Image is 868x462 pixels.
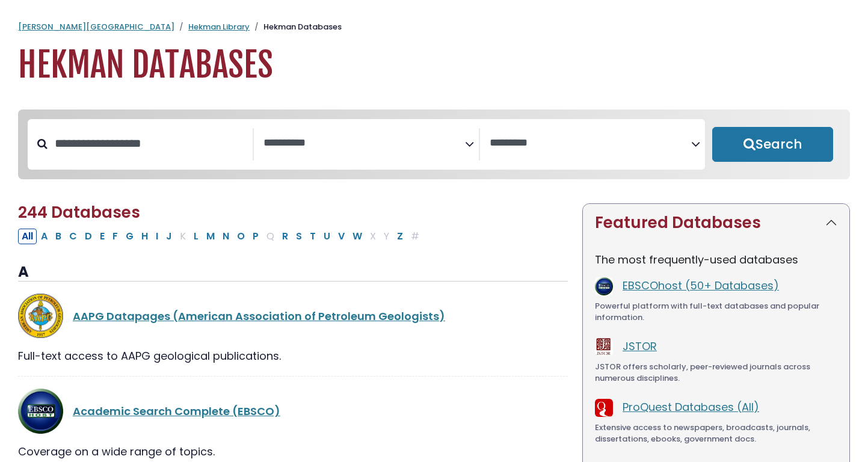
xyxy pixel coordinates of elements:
button: Filter Results S [292,229,306,244]
button: Filter Results J [162,229,176,244]
button: Filter Results U [320,229,334,244]
button: Filter Results E [96,229,108,244]
div: Powerful platform with full-text databases and popular information. [595,300,837,324]
a: AAPG Datapages (American Association of Petroleum Geologists) [73,309,445,324]
button: Filter Results T [306,229,319,244]
nav: Search filters [18,109,850,179]
p: The most frequently-used databases [595,251,837,268]
div: Coverage on a wide range of topics. [18,443,568,460]
button: Filter Results H [138,229,152,244]
div: Alpha-list to filter by first letter of database name [18,228,424,243]
div: Extensive access to newspapers, broadcasts, journals, dissertations, ebooks, government docs. [595,422,837,445]
button: Filter Results M [203,229,218,244]
a: Academic Search Complete (EBSCO) [73,404,280,419]
button: Filter Results N [219,229,233,244]
nav: breadcrumb [18,21,850,33]
h3: A [18,263,568,282]
span: 244 Databases [18,202,140,223]
button: Filter Results I [152,229,162,244]
li: Hekman Databases [250,21,342,33]
input: Search database by title or keyword [48,134,253,153]
button: Filter Results B [52,229,65,244]
button: Featured Databases [583,204,849,242]
div: Full-text access to AAPG geological publications. [18,348,568,364]
h1: Hekman Databases [18,45,850,85]
button: Filter Results O [233,229,248,244]
button: Filter Results Z [393,229,407,244]
div: JSTOR offers scholarly, peer-reviewed journals across numerous disciplines. [595,361,837,384]
button: Filter Results L [190,229,202,244]
button: Submit for Search Results [712,127,833,162]
button: Filter Results C [66,229,81,244]
a: [PERSON_NAME][GEOGRAPHIC_DATA] [18,21,174,32]
button: All [18,229,37,244]
button: Filter Results D [81,229,96,244]
button: Filter Results P [249,229,262,244]
a: Hekman Library [188,21,250,32]
button: Filter Results W [349,229,366,244]
button: Filter Results F [109,229,122,244]
a: EBSCOhost (50+ Databases) [623,278,779,293]
textarea: Search [490,137,691,150]
button: Filter Results V [334,229,348,244]
button: Filter Results G [122,229,137,244]
button: Filter Results A [37,229,51,244]
button: Filter Results R [279,229,292,244]
a: ProQuest Databases (All) [623,399,759,414]
textarea: Search [263,137,465,150]
a: JSTOR [623,339,657,354]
